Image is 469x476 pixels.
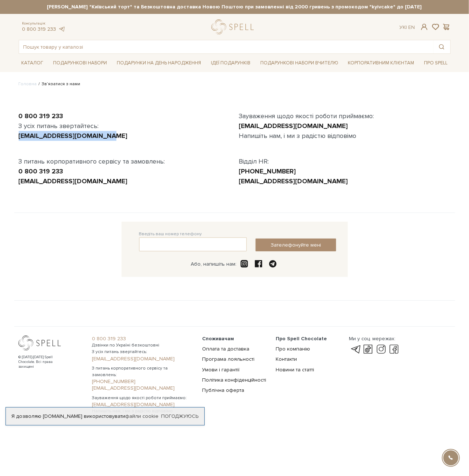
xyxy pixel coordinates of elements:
[202,387,244,393] a: Публічна оферта
[19,112,63,120] a: 0 800 319 233
[19,81,37,87] a: Головна
[239,177,348,185] a: [EMAIL_ADDRESS][DOMAIN_NAME]
[92,395,193,401] span: Зауваження щодо якості роботи приймаємо:
[257,57,341,69] a: Подарункові набори Вчителю
[239,167,296,175] a: [PHONE_NUMBER]
[92,356,193,362] a: [EMAIL_ADDRESS][DOMAIN_NAME]
[125,413,159,419] a: файли cookie
[202,346,249,352] a: Оплата та доставка
[202,367,239,373] a: Умови і гарантії
[6,413,204,420] div: Я дозволяю [DOMAIN_NAME] використовувати
[22,21,66,26] span: Консультація:
[19,132,128,140] a: [EMAIL_ADDRESS][DOMAIN_NAME]
[276,367,314,373] a: Новини та статті
[408,24,415,30] a: En
[92,342,193,349] span: Дзвінки по Україні безкоштовні
[375,345,387,354] a: instagram
[58,26,66,32] a: telegram
[92,385,193,391] a: [EMAIL_ADDRESS][DOMAIN_NAME]
[92,378,193,385] a: [PHONE_NUMBER]
[406,24,407,30] span: |
[202,336,234,342] span: Споживачам
[22,26,56,32] a: 0 800 319 233
[256,239,336,251] button: Зателефонуйте мені
[276,346,310,352] a: Про компанію
[276,356,297,362] a: Контакти
[14,111,235,186] div: З усіх питань звертайтесь: З питань корпоративного сервісу та замовлень:
[349,345,361,354] a: telegram
[19,57,46,69] a: Каталог
[139,231,202,237] label: Введіть ваш номер телефону
[362,345,375,354] a: tik-tok
[421,57,450,69] a: Про Spell
[92,349,193,355] span: З усіх питань звертайтесь:
[388,345,401,354] a: facebook
[202,377,266,383] a: Політика конфіденційності
[235,111,455,186] div: Зауваження щодо якості роботи приймаємо: Напишіть нам, і ми з радістю відповімо Відділ HR:
[345,57,417,69] a: Корпоративним клієнтам
[239,122,348,130] a: [EMAIL_ADDRESS][DOMAIN_NAME]
[92,365,193,378] span: З питань корпоративного сервісу та замовлень:
[433,40,450,53] button: Пошук товару у каталозі
[276,336,327,342] span: Про Spell Chocolate
[349,336,400,342] div: Ми у соц. мережах:
[202,356,254,362] a: Програма лояльності
[50,57,110,69] a: Подарункові набори
[19,167,63,175] a: 0 800 319 233
[161,413,198,420] a: Погоджуюсь
[19,355,68,369] div: © [DATE]-[DATE] Spell Chocolate. Всі права захищені
[19,4,451,10] strong: [PERSON_NAME] "Київський торт" та Безкоштовна доставка Новою Поштою при замовленні від 2000 гриве...
[191,261,237,267] div: Або, напишіть нам:
[114,57,204,69] a: Подарунки на День народження
[19,177,128,185] a: [EMAIL_ADDRESS][DOMAIN_NAME]
[208,57,253,69] a: Ідеї подарунків
[92,336,193,342] a: 0 800 319 233
[211,19,257,34] a: logo
[92,401,193,408] a: [EMAIL_ADDRESS][DOMAIN_NAME]
[37,81,81,87] li: Зв’язатися з нами
[399,24,415,31] div: Ук
[19,40,433,53] input: Пошук товару у каталозі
